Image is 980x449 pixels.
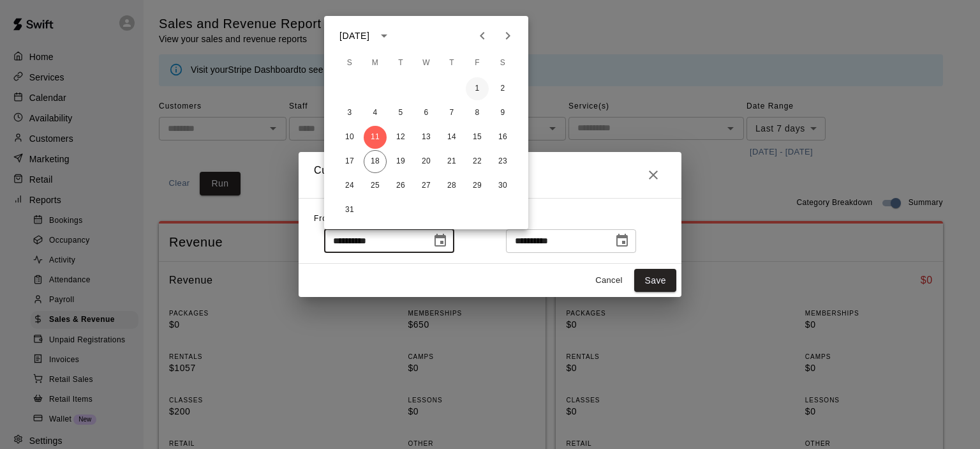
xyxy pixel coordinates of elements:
[338,126,361,149] button: 10
[427,228,453,254] button: Choose date, selected date is Aug 11, 2025
[389,174,412,197] button: 26
[491,77,514,100] button: 2
[314,214,356,223] span: From Date
[389,150,412,173] button: 19
[415,126,438,149] button: 13
[491,174,514,197] button: 30
[415,174,438,197] button: 27
[373,25,395,47] button: calendar view is open, switch to year view
[634,269,676,293] button: Save
[338,50,361,76] span: Sunday
[491,102,514,125] button: 9
[491,150,514,173] button: 23
[440,150,463,173] button: 21
[364,150,387,173] button: 18
[364,126,387,149] button: 11
[415,150,438,173] button: 20
[338,199,361,222] button: 31
[389,126,412,149] button: 12
[466,126,489,149] button: 15
[609,228,635,254] button: Choose date, selected date is Aug 18, 2025
[641,162,666,188] button: Close
[339,29,369,43] div: [DATE]
[299,152,681,198] h2: Custom Event Date
[415,50,438,76] span: Wednesday
[364,174,387,197] button: 25
[389,50,412,76] span: Tuesday
[470,23,495,49] button: Previous month
[466,102,489,125] button: 8
[364,102,387,125] button: 4
[440,50,463,76] span: Thursday
[364,50,387,76] span: Monday
[338,150,361,173] button: 17
[415,102,438,125] button: 6
[491,126,514,149] button: 16
[466,77,489,100] button: 1
[588,271,629,291] button: Cancel
[389,102,412,125] button: 5
[440,174,463,197] button: 28
[466,174,489,197] button: 29
[338,102,361,125] button: 3
[338,174,361,197] button: 24
[466,150,489,173] button: 22
[466,50,489,76] span: Friday
[491,50,514,76] span: Saturday
[495,23,521,49] button: Next month
[440,102,463,125] button: 7
[440,126,463,149] button: 14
